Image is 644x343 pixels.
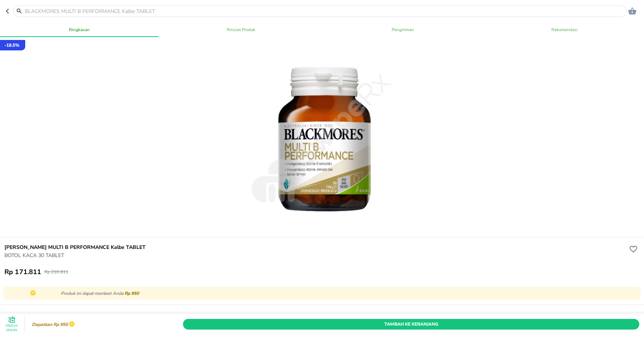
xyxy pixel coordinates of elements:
[4,42,19,49] p: - 18.5 %
[326,26,479,33] span: Pengiriman
[4,252,628,259] p: BOTOL KACA 30 TABLET
[488,26,641,33] span: Rekomendasi
[4,324,19,333] p: Produk Serupa
[61,290,636,297] p: Produk ini dapat memberi Anda
[3,26,156,33] span: Ringkasan
[125,290,139,296] span: Rp 950
[4,317,19,332] button: Produk Serupa
[189,320,634,328] span: Tambah Ke Keranjang
[4,243,628,252] h6: [PERSON_NAME] MULTI B PERFORMANCE Kalbe TABLET
[30,322,68,327] p: Dapatkan Rp 950
[44,269,69,275] p: Rp 210.811
[4,267,42,276] p: Rp 171.811
[24,7,625,15] input: BLACKMORES MULTI B PERFORMANCE Kalbe TABLET
[165,26,318,33] span: Rincian Produk
[183,319,640,330] button: Tambah Ke Keranjang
